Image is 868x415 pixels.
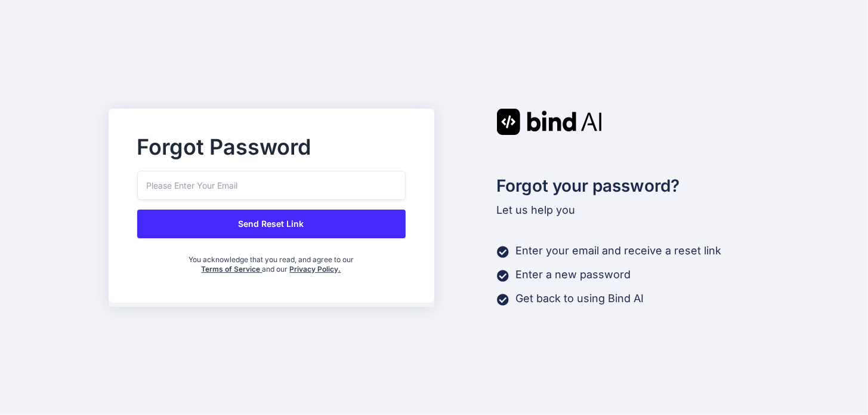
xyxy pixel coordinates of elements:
[137,171,406,200] input: Please Enter Your Email
[497,109,602,135] img: Bind AI logo
[137,137,406,156] h2: Forgot Password
[516,266,631,283] p: Enter a new password
[497,202,760,219] p: Let us help you
[516,290,644,307] p: Get back to using Bind AI
[182,248,361,274] div: You acknowledge that you read, and agree to our and our
[289,265,341,273] a: Privacy Policy.
[201,265,262,273] a: Terms of Service
[137,210,406,238] button: Send Reset Link
[497,173,760,198] h2: Forgot your password?
[516,242,722,259] p: Enter your email and receive a reset link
